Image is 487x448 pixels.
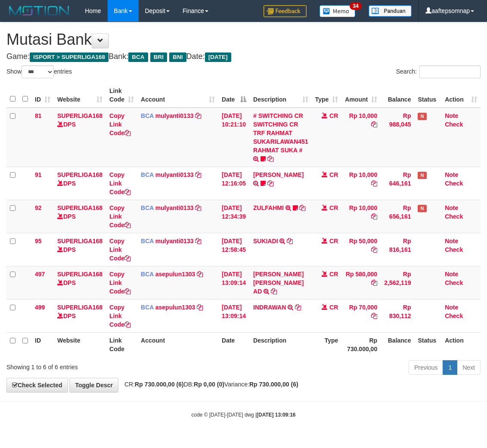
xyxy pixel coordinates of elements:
[445,271,458,278] a: Note
[253,238,278,244] a: SUKIADI
[54,83,106,108] th: Website: activate to sort column ascending
[445,180,463,187] a: Check
[381,167,414,200] td: Rp 646,161
[57,204,102,211] a: SUPERLIGA168
[250,83,312,108] th: Description: activate to sort column ascending
[418,172,426,179] span: Has Note
[69,378,118,392] a: Toggle Descr
[312,332,342,357] th: Type
[141,112,154,119] span: BCA
[218,299,250,332] td: [DATE] 13:09:14
[205,53,231,62] span: [DATE]
[109,304,130,328] a: Copy Link Code
[141,304,154,311] span: BCA
[22,65,54,78] select: Showentries
[109,271,130,295] a: Copy Link Code
[57,304,102,311] a: SUPERLIGA168
[267,155,273,162] a: Copy # SWITCHING CR SWITCHING CR TRF RAHMAT SUKARILAWAN451 RAHMAT SUKA # to clipboard
[249,381,298,388] strong: Rp 730.000,00 (6)
[195,204,201,211] a: Copy mulyanti0133 to clipboard
[371,213,377,220] a: Copy Rp 10,000 to clipboard
[329,112,338,119] span: CR
[54,266,106,299] td: DPS
[120,381,298,388] span: CR: DB: Variance:
[253,304,286,311] a: INDRAWAN
[54,332,106,357] th: Website
[341,299,381,332] td: Rp 70,000
[137,83,218,108] th: Account: activate to sort column ascending
[319,5,356,17] img: Button%20Memo.svg
[457,360,481,375] a: Next
[35,271,45,278] span: 497
[35,238,42,244] span: 95
[287,238,293,244] a: Copy SUKIADI to clipboard
[109,112,130,136] a: Copy Link Code
[128,53,148,62] span: BCA
[257,412,295,418] strong: [DATE] 13:09:16
[396,65,481,78] label: Search:
[445,279,463,286] a: Check
[371,312,377,319] a: Copy Rp 70,000 to clipboard
[253,112,308,154] a: # SWITCHING CR SWITCHING CR TRF RAHMAT SUKARILAWAN451 RAHMAT SUKA #
[445,246,463,253] a: Check
[218,332,250,357] th: Date
[381,266,414,299] td: Rp 2,562,119
[371,121,377,128] a: Copy Rp 10,000 to clipboard
[54,108,106,167] td: DPS
[155,171,194,178] a: mulyanti0133
[371,279,377,286] a: Copy Rp 580,000 to clipboard
[6,31,481,48] h1: Mutasi Bank
[250,332,312,357] th: Description
[31,83,54,108] th: ID: activate to sort column ascending
[414,83,441,108] th: Status
[418,205,426,212] span: Has Note
[414,332,441,357] th: Status
[155,304,195,311] a: asepulun1303
[312,83,342,108] th: Type: activate to sort column ascending
[109,171,130,195] a: Copy Link Code
[155,271,195,278] a: asepulun1303
[195,112,201,119] a: Copy mulyanti0133 to clipboard
[218,200,250,233] td: [DATE] 12:34:39
[218,266,250,299] td: [DATE] 13:09:14
[31,332,54,357] th: ID
[341,266,381,299] td: Rp 580,000
[445,121,463,128] a: Check
[253,204,284,211] a: ZULFAHMI
[218,233,250,266] td: [DATE] 12:58:45
[341,332,381,357] th: Rp 730.000,00
[109,204,130,229] a: Copy Link Code
[253,271,304,295] a: [PERSON_NAME] [PERSON_NAME] AD
[6,4,72,17] img: MOTION_logo.png
[371,246,377,253] a: Copy Rp 50,000 to clipboard
[218,108,250,167] td: [DATE] 10:21:10
[35,304,45,311] span: 499
[371,180,377,187] a: Copy Rp 10,000 to clipboard
[195,238,201,244] a: Copy mulyanti0133 to clipboard
[169,53,186,62] span: BNI
[192,412,296,418] small: code © [DATE]-[DATE] dwg |
[445,204,458,211] a: Note
[137,332,218,357] th: Account
[141,271,154,278] span: BCA
[341,167,381,200] td: Rp 10,000
[218,83,250,108] th: Date: activate to sort column descending
[141,204,154,211] span: BCA
[341,83,381,108] th: Amount: activate to sort column ascending
[271,288,277,295] a: Copy IDA BAGUS SURYA AD to clipboard
[445,304,458,311] a: Note
[54,200,106,233] td: DPS
[329,304,338,311] span: CR
[341,108,381,167] td: Rp 10,000
[194,381,224,388] strong: Rp 0,00 (0)
[443,360,457,375] a: 1
[135,381,184,388] strong: Rp 730.000,00 (6)
[155,204,194,211] a: mulyanti0133
[381,108,414,167] td: Rp 988,045
[197,271,203,278] a: Copy asepulun1303 to clipboard
[295,304,301,311] a: Copy INDRAWAN to clipboard
[109,238,130,262] a: Copy Link Code
[195,171,201,178] a: Copy mulyanti0133 to clipboard
[299,204,305,211] a: Copy ZULFAHMI to clipboard
[218,167,250,200] td: [DATE] 12:16:05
